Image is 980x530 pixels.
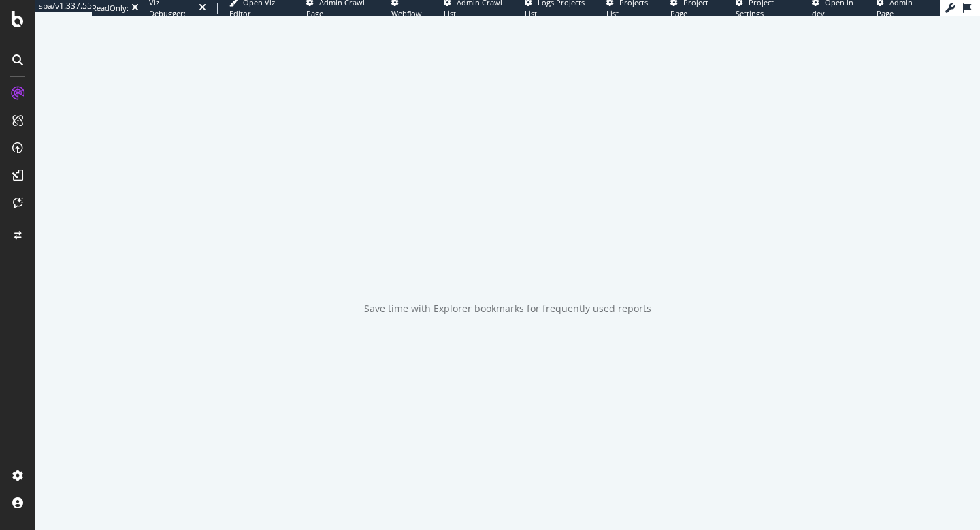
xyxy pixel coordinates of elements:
[391,8,422,18] span: Webflow
[92,3,129,14] div: ReadOnly:
[459,231,557,280] div: animation
[364,302,651,315] div: Save time with Explorer bookmarks for frequently used reports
